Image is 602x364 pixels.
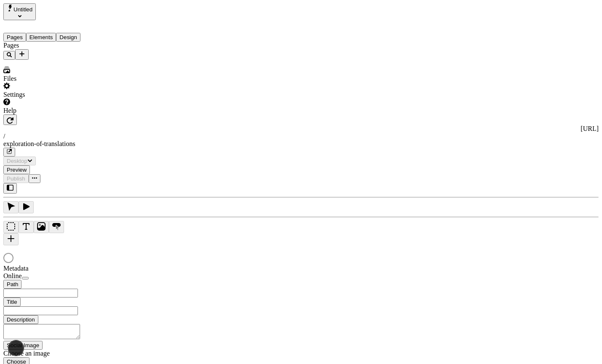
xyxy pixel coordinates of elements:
button: Add new [15,49,29,60]
div: Help [3,107,104,114]
div: Choose an image [3,350,104,357]
button: Description [3,315,38,324]
button: Image [34,221,49,233]
button: Path [3,280,21,289]
span: Untitled [13,6,32,13]
button: Design [56,33,80,42]
div: exploration-of-translations [3,140,599,148]
button: Preview [3,165,30,174]
span: Desktop [7,158,27,164]
button: Title [3,298,21,306]
button: Desktop [3,157,36,165]
span: Preview [7,167,27,173]
button: Box [3,221,19,233]
button: Elements [26,33,56,42]
div: / [3,133,599,140]
div: Settings [3,91,104,98]
div: Metadata [3,265,104,272]
button: Select site [3,3,36,20]
div: Files [3,75,104,82]
button: Publish [3,174,29,183]
button: Text [19,221,34,233]
div: Pages [3,42,104,49]
div: [URL] [3,125,599,133]
span: Publish [7,175,25,182]
span: Online [3,272,22,279]
button: Button [49,221,64,233]
button: Pages [3,33,26,42]
button: Social Image [3,341,43,350]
